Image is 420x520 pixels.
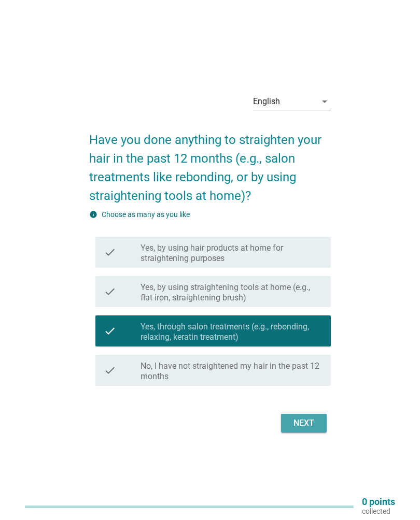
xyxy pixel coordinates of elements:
[104,280,116,303] i: check
[362,497,395,507] p: 0 points
[104,241,116,264] i: check
[102,210,190,219] label: Choose as many as you like
[253,97,280,106] div: English
[281,414,327,432] button: Next
[104,320,116,342] i: check
[362,507,395,516] p: collected
[104,359,116,382] i: check
[89,120,330,205] h2: Have you done anything to straighten your hair in the past 12 months (e.g., salon treatments like...
[289,417,318,429] div: Next
[141,243,323,264] label: Yes, by using hair products at home for straightening purposes
[318,95,331,108] i: arrow_drop_down
[89,210,97,219] i: info
[141,322,323,342] label: Yes, through salon treatments (e.g., rebonding, relaxing, keratin treatment)
[141,282,323,303] label: Yes, by using straightening tools at home (e.g., flat iron, straightening brush)
[141,361,323,382] label: No, I have not straightened my hair in the past 12 months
